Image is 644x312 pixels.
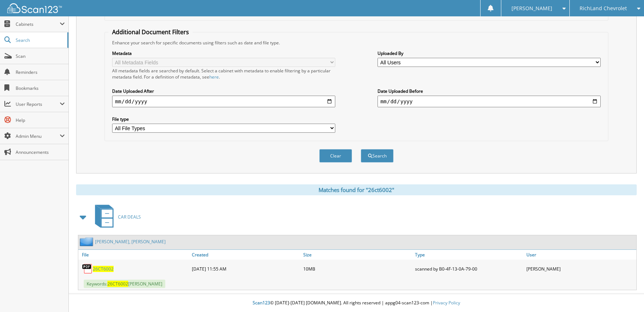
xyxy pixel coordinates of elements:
[413,250,525,260] a: Type
[378,50,601,56] label: Uploaded By
[16,101,60,107] span: User Reports
[112,50,335,56] label: Metadata
[608,277,644,312] iframe: Chat Widget
[108,28,193,36] legend: Additional Document Filters
[16,53,65,59] span: Scan
[378,96,601,107] input: end
[84,280,165,288] span: Keywords: [PERSON_NAME]
[69,294,644,312] div: © [DATE]-[DATE] [DOMAIN_NAME]. All rights reserved | appg04-scan123-com |
[107,281,128,287] span: 26CT6002
[112,96,335,107] input: start
[78,250,190,260] a: File
[76,184,637,195] div: Matches found for "26ct6002"
[7,3,62,13] img: scan123-logo-white.svg
[16,69,65,75] span: Reminders
[95,239,166,245] a: [PERSON_NAME], [PERSON_NAME]
[112,68,335,80] div: All metadata fields are searched by default. Select a cabinet with metadata to enable filtering b...
[16,149,65,155] span: Announcements
[190,250,302,260] a: Created
[361,149,394,163] button: Search
[16,117,65,123] span: Help
[253,300,270,306] span: Scan123
[378,88,601,94] label: Date Uploaded Before
[108,40,604,46] div: Enhance your search for specific documents using filters such as date and file type.
[209,74,219,80] a: here
[118,214,141,220] span: CAR DEALS
[82,263,93,274] img: PDF.png
[80,237,95,246] img: folder2.png
[112,116,335,122] label: File type
[112,88,335,94] label: Date Uploaded After
[511,6,552,11] span: [PERSON_NAME]
[525,261,636,276] div: [PERSON_NAME]
[16,85,65,91] span: Bookmarks
[525,250,636,260] a: User
[91,203,141,231] a: CAR DEALS
[433,300,460,306] a: Privacy Policy
[319,149,352,163] button: Clear
[301,261,413,276] div: 10MB
[190,261,302,276] div: [DATE] 11:55 AM
[93,266,114,272] a: 26CT6002
[301,250,413,260] a: Size
[16,133,60,139] span: Admin Menu
[16,37,64,43] span: Search
[16,21,60,27] span: Cabinets
[413,261,525,276] div: scanned by B0-4F-13-0A-79-00
[580,6,627,11] span: RichLand Chevrolet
